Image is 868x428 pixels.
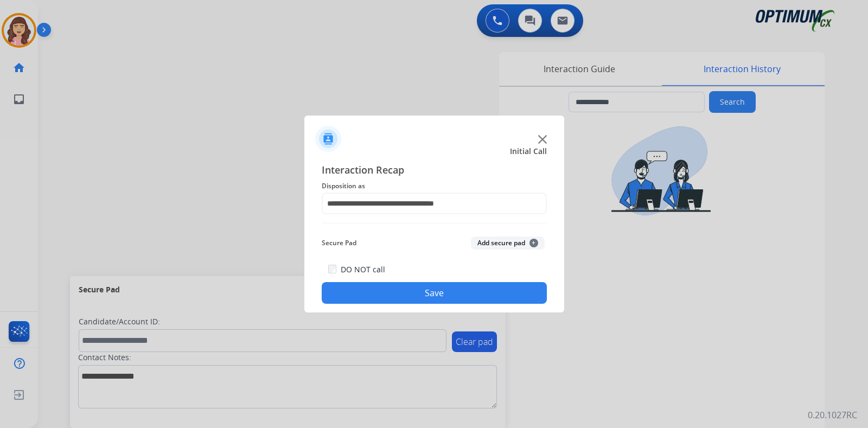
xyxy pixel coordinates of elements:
label: DO NOT call [341,264,385,275]
button: Add secure pad+ [471,237,545,250]
p: 0.20.1027RC [808,408,857,421]
span: Secure Pad [322,237,356,250]
span: + [529,239,538,247]
button: Save [322,282,547,304]
img: contactIcon [315,126,341,152]
span: Interaction Recap [322,162,547,180]
span: Disposition as [322,180,547,193]
img: contact-recap-line.svg [322,223,547,223]
span: Initial Call [510,146,547,157]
